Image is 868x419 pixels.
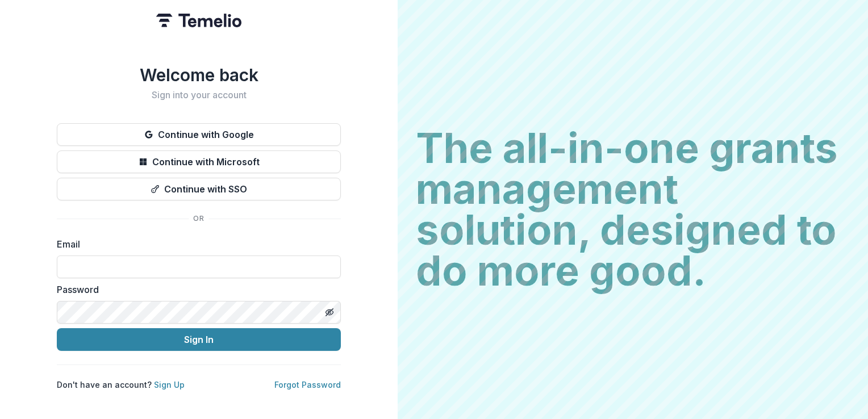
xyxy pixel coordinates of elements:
label: Password [57,283,334,296]
label: Email [57,237,334,251]
button: Continue with SSO [57,178,341,200]
button: Continue with Microsoft [57,150,341,173]
h1: Welcome back [57,65,341,85]
button: Sign In [57,328,341,351]
button: Toggle password visibility [320,303,339,321]
a: Sign Up [154,380,185,389]
a: Forgot Password [274,380,341,389]
p: Don't have an account? [57,379,185,391]
h2: Sign into your account [57,90,341,100]
button: Continue with Google [57,123,341,146]
img: Temelio [156,14,241,27]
